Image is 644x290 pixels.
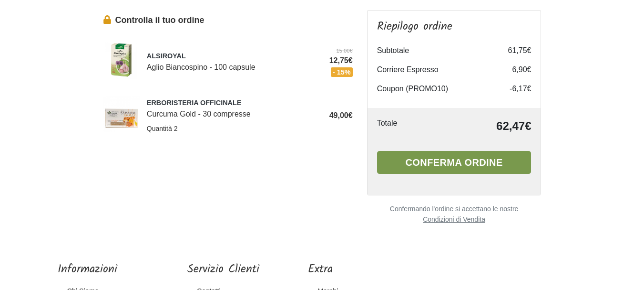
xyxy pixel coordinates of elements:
[434,118,532,135] td: 62,47€
[147,98,315,120] div: Curcuma Gold - 30 compresse
[103,42,140,79] img: Aglio Biancospino - 100 capsule
[377,41,493,60] td: Subtotale
[377,118,434,135] td: Totale
[103,14,353,27] legend: Controlla il tuo ordine
[329,111,353,119] span: 49,00€
[493,41,531,60] td: 61,75€
[187,263,259,277] h5: Servizio Clienti
[329,55,353,66] span: 12,75€
[367,205,542,225] small: Confermando l'ordine si accettano le nostre
[377,151,532,174] button: Conferma ordine
[377,79,493,98] td: Coupon (PROMO10)
[103,96,140,132] img: Curcuma Gold - 30 compresse
[367,215,542,225] a: Condizioni di Vendita
[329,47,353,55] del: 15,00€
[147,120,315,134] div: Quantità 2
[423,215,485,223] u: Condizioni di Vendita
[147,98,315,108] span: ERBORISTERIA OFFICINALE
[58,263,139,277] h5: Informazioni
[377,60,493,79] td: Corriere Espresso
[377,20,532,34] h4: Riepilogo ordine
[331,67,353,77] span: - 15%
[147,51,315,73] div: Aglio Biancospino - 100 capsule
[493,60,531,79] td: 6,90€
[147,51,315,62] span: ALSIROYAL
[308,263,371,277] h5: Extra
[493,79,531,98] td: -6,17€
